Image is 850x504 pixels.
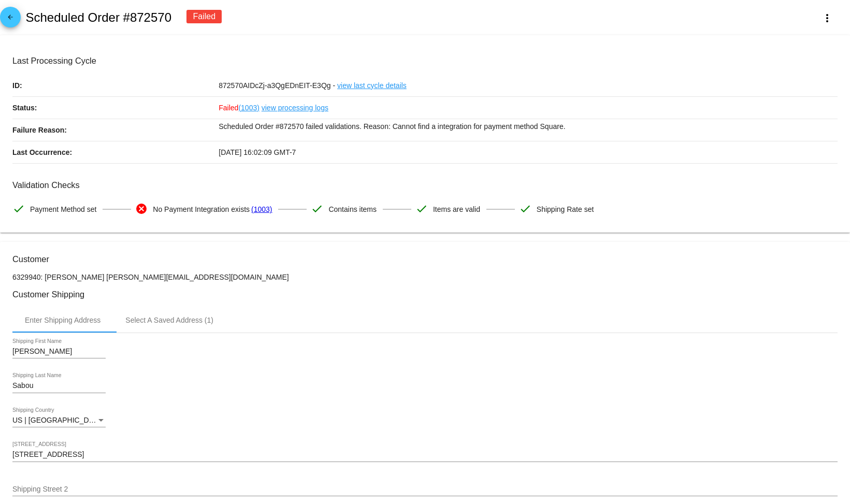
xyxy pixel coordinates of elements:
p: Failure Reason: [12,119,219,141]
p: ID: [12,75,219,96]
p: Scheduled Order #872570 failed validations. Reason: Cannot find a integration for payment method ... [219,119,838,134]
span: US | [GEOGRAPHIC_DATA] [12,416,104,424]
div: Failed [186,10,222,23]
span: Shipping Rate set [537,198,594,220]
p: 6329940: [PERSON_NAME] [PERSON_NAME][EMAIL_ADDRESS][DOMAIN_NAME] [12,273,838,281]
mat-icon: check [415,203,428,215]
mat-icon: arrow_back [4,13,17,26]
mat-icon: check [12,203,25,215]
input: Shipping Last Name [12,382,106,390]
span: Payment Method set [30,198,96,220]
mat-icon: check [519,203,531,215]
span: Contains items [328,198,377,220]
mat-select: Shipping Country [12,416,106,425]
h2: Scheduled Order #872570 [25,10,171,25]
h3: Customer Shipping [12,290,838,299]
a: (1003) [251,198,272,220]
input: Shipping Street 2 [12,485,838,494]
mat-icon: more_vert [821,12,833,24]
span: Failed [219,104,260,112]
a: view processing logs [262,97,328,119]
span: [DATE] 16:02:09 GMT-7 [219,148,296,156]
p: Last Occurrence: [12,141,219,163]
input: Shipping Street 1 [12,451,838,459]
a: view last cycle details [337,75,407,96]
a: (1003) [238,97,259,119]
input: Shipping First Name [12,348,106,356]
h3: Customer [12,254,838,264]
span: 872570AIDcZj-a3QgEDnEIT-E3Qg - [219,81,335,90]
span: No Payment Integration exists [153,198,250,220]
h3: Validation Checks [12,180,838,190]
span: Items are valid [433,198,480,220]
h3: Last Processing Cycle [12,56,838,66]
p: Status: [12,97,219,119]
mat-icon: check [311,203,323,215]
div: Enter Shipping Address [25,316,100,324]
div: Select A Saved Address (1) [125,316,213,324]
mat-icon: cancel [135,203,148,215]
